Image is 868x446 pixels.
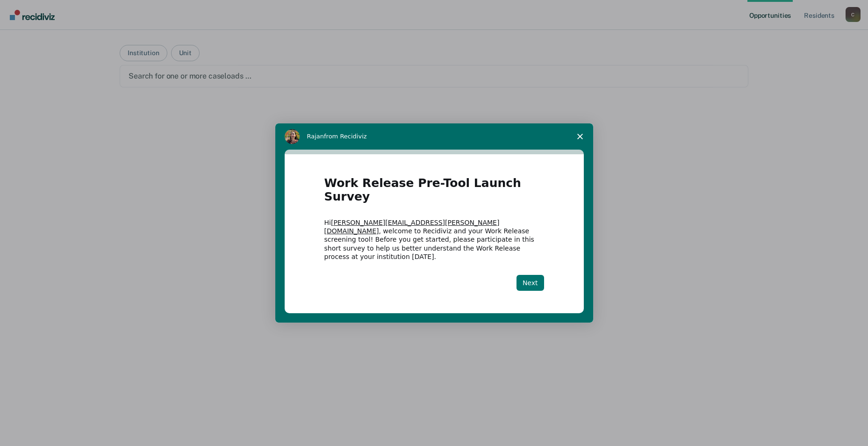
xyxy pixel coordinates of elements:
[324,177,544,209] h1: Work Release Pre-Tool Launch Survey
[324,218,544,261] div: Hi , welcome to Recidiviz and your Work Release screening tool! Before you get started, please pa...
[516,275,544,291] button: Next
[324,133,367,140] span: from Recidiviz
[567,123,593,150] span: Close survey
[324,219,500,235] a: [PERSON_NAME][EMAIL_ADDRESS][PERSON_NAME][DOMAIN_NAME]
[307,133,324,140] span: Rajan
[285,129,300,144] img: Profile image for Rajan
